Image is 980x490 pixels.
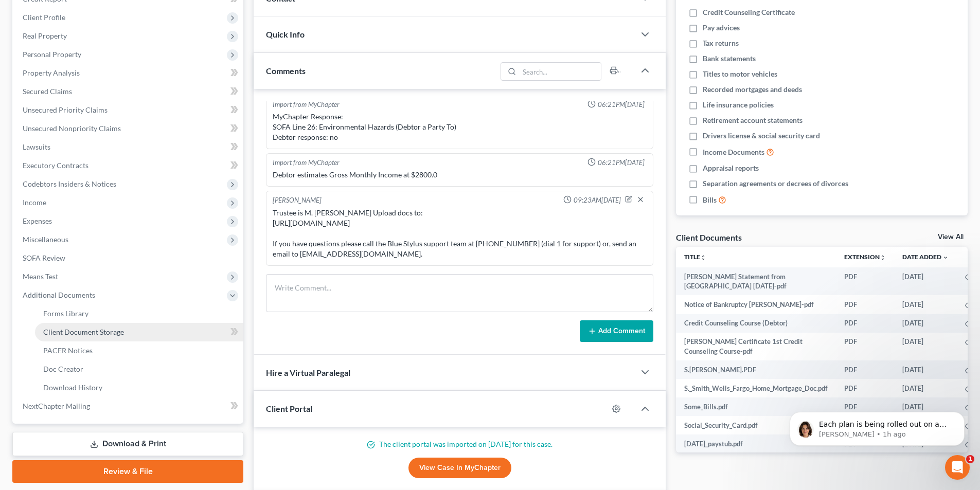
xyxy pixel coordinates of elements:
span: Quick Info [266,29,305,39]
span: Income [23,198,46,207]
a: Forms Library [35,304,243,323]
span: Appraisal reports [703,163,759,173]
a: Download History [35,378,243,397]
span: Secured Claims [23,87,72,96]
a: Unsecured Nonpriority Claims [14,119,243,138]
div: [PERSON_NAME] [273,195,322,206]
a: Unsecured Priority Claims [14,101,243,119]
td: S._Smith_Wells_Fargo_Home_Mortgage_Doc.pdf [676,379,836,397]
a: Review & File [12,460,243,483]
span: Forms Library [43,309,88,318]
span: PACER Notices [43,346,93,355]
span: Unsecured Nonpriority Claims [23,124,121,133]
span: Tax returns [703,38,739,48]
input: Search... [520,63,601,80]
span: SOFA Review [23,253,65,262]
span: Client Profile [23,13,65,22]
div: Import from MyChapter [273,100,340,110]
span: Executory Contracts [23,161,88,170]
span: Pay advices [703,23,740,33]
span: NextChapter Mailing [23,402,90,410]
div: Debtor estimates Gross Monthly Income at $2800.0 [273,170,647,180]
iframe: Intercom notifications message [774,390,980,462]
i: expand_more [942,255,949,261]
span: 06:21PM[DATE] [598,158,645,168]
span: Property Analysis [23,68,80,77]
span: Titles to motor vehicles [703,69,777,79]
a: View All [938,233,964,241]
span: Retirement account statements [703,115,803,125]
a: NextChapter Mailing [14,397,243,415]
td: PDF [836,267,894,296]
span: Download History [43,383,102,392]
span: Client Document Storage [43,328,124,336]
span: Means Test [23,272,58,281]
td: [DATE] [894,379,957,397]
td: Some_Bills.pdf [676,397,836,416]
span: Recorded mortgages and deeds [703,84,802,95]
span: Miscellaneous [23,235,68,244]
a: Date Added expand_more [902,253,949,261]
td: S.[PERSON_NAME].PDF [676,360,836,379]
td: Social_Security_Card.pdf [676,416,836,434]
span: Client Portal [266,404,312,413]
p: The client portal was imported on [DATE] for this case. [266,439,653,449]
td: PDF [836,333,894,361]
a: Property Analysis [14,64,243,82]
td: Credit Counseling Course (Debtor) [676,314,836,333]
div: MyChapter Response: SOFA Line 26: Environmental Hazards (Debtor a Party To) Debtor response: no [273,112,647,142]
a: Client Document Storage [35,323,243,341]
a: PACER Notices [35,341,243,360]
span: 06:21PM[DATE] [598,100,645,110]
td: [DATE] [894,295,957,314]
span: Drivers license & social security card [703,131,820,141]
td: Notice of Bankruptcy [PERSON_NAME]-pdf [676,295,836,314]
td: [DATE]_paystub.pdf [676,434,836,453]
span: 1 [966,455,974,463]
td: [PERSON_NAME] Certificate 1st Credit Counseling Course-pdf [676,333,836,361]
span: Lawsuits [23,142,50,151]
span: Codebtors Insiders & Notices [23,179,116,188]
span: Expenses [23,216,52,225]
a: Lawsuits [14,138,243,156]
a: View Case in MyChapter [408,458,511,478]
td: [DATE] [894,360,957,379]
iframe: Intercom live chat [945,455,970,480]
span: Personal Property [23,50,81,59]
span: Real Property [23,31,67,40]
a: Doc Creator [35,360,243,378]
a: Executory Contracts [14,156,243,175]
button: Add Comment [580,320,653,342]
span: Additional Documents [23,291,95,299]
span: Unsecured Priority Claims [23,105,108,114]
a: SOFA Review [14,249,243,267]
a: Titleunfold_more [684,253,706,261]
td: [DATE] [894,267,957,296]
span: Bank statements [703,53,756,64]
td: PDF [836,295,894,314]
td: PDF [836,379,894,397]
span: Comments [266,66,306,76]
td: [DATE] [894,333,957,361]
a: Download & Print [12,432,243,456]
div: Trustee is M. [PERSON_NAME] Upload docs to: [URL][DOMAIN_NAME] If you have questions please call ... [273,208,647,259]
span: Credit Counseling Certificate [703,7,795,17]
span: Bills [703,195,717,205]
a: Secured Claims [14,82,243,101]
span: Hire a Virtual Paralegal [266,368,350,377]
span: Income Documents [703,147,764,157]
span: Separation agreements or decrees of divorces [703,178,848,189]
td: PDF [836,360,894,379]
td: [DATE] [894,314,957,333]
i: unfold_more [880,255,886,261]
td: PDF [836,314,894,333]
span: Doc Creator [43,365,83,373]
i: unfold_more [700,255,706,261]
div: Import from MyChapter [273,158,340,168]
span: 09:23AM[DATE] [574,195,621,205]
td: [PERSON_NAME] Statement from [GEOGRAPHIC_DATA] [DATE]-pdf [676,267,836,296]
